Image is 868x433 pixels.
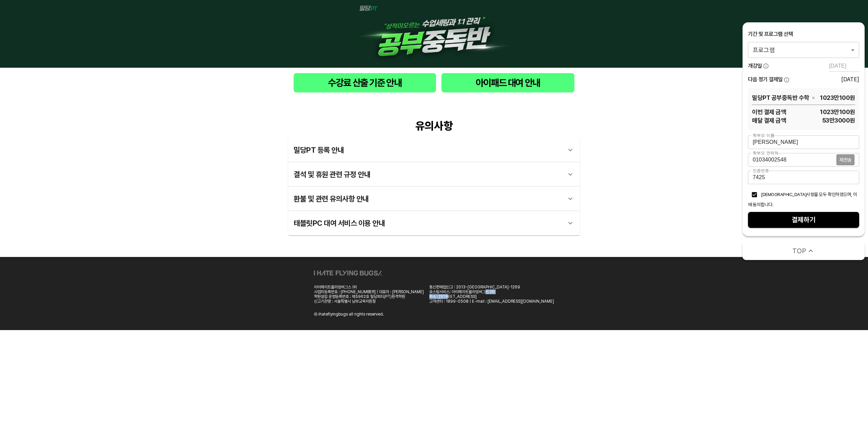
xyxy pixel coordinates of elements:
span: 재전송 [840,157,851,162]
button: 아이패드 대여 안내 [441,73,574,92]
div: 프로그램 [748,42,859,58]
div: 결석 및 휴원 관련 규정 안내 [294,166,562,182]
button: 결제하기 [748,212,859,228]
span: 수강료 산출 기준 안내 [299,76,431,90]
input: 학부모 이름을 입력해주세요 [748,135,859,149]
div: 기간 및 프로그램 선택 [748,30,859,38]
button: TOP [743,241,865,260]
span: TOP [792,246,806,256]
div: 결석 및 휴원 관련 규정 안내 [288,162,580,187]
div: 아이헤이트플라잉버그스 ㈜ [314,285,424,289]
img: ihateflyingbugs [314,270,382,276]
div: 밀당PT 등록 안내 [294,142,562,158]
span: 결제하기 [753,214,854,226]
img: 1 [353,5,515,62]
span: 1023만100 원 [817,93,855,102]
span: 밀당PT 공부중독반 수학 [752,93,809,102]
input: 학부모 연락처를 입력해주세요 [748,153,836,167]
div: 태블릿PC 대여 서비스 이용 안내 [294,215,562,231]
div: 사업자등록번호 : [PHONE_NUMBER] | 대표자 : [PERSON_NAME] [314,289,424,294]
span: 개강일 [748,62,762,70]
div: 통신판매업신고 : 2013-[GEOGRAPHIC_DATA]-1269 [429,285,554,289]
div: 신고기관명 : 서울특별시 남부교육지원청 [314,299,424,304]
span: 아이패드 대여 안내 [447,76,569,90]
div: 고객센터 : 1899-0508 | E-mail : [EMAIL_ADDRESS][DOMAIN_NAME] [429,299,554,304]
div: 환불 및 관련 유의사항 안내 [288,187,580,211]
div: 학원설립 운영등록번호 : 제5962호 밀당피티(PT)원격학원 [314,294,424,299]
div: 태블릿PC 대여 서비스 이용 안내 [288,211,580,235]
span: 53만3000 원 [786,116,855,125]
div: [DATE] [841,76,859,83]
div: 유의사항 [288,120,580,132]
button: 재전송 [836,154,854,165]
div: 환불 및 관련 유의사항 안내 [294,191,562,207]
div: 주소 : [STREET_ADDRESS] [429,294,554,299]
div: 밀당PT 등록 안내 [288,138,580,162]
span: 다음 정기 결제일 [748,76,783,83]
div: 호스팅서비스: 아이헤이트플라잉버그스 ㈜ [429,289,554,294]
div: Ⓒ ihateflyingbugs all rights reserved. [314,312,384,317]
span: 이번 결제 금액 [752,108,786,116]
span: 1023만100 원 [786,108,855,116]
span: 매달 결제 금액 [752,116,786,125]
span: [DEMOGRAPHIC_DATA]사항을 모두 확인하였으며, 이에 동의합니다. [748,192,857,207]
button: 수강료 산출 기준 안내 [294,73,436,92]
